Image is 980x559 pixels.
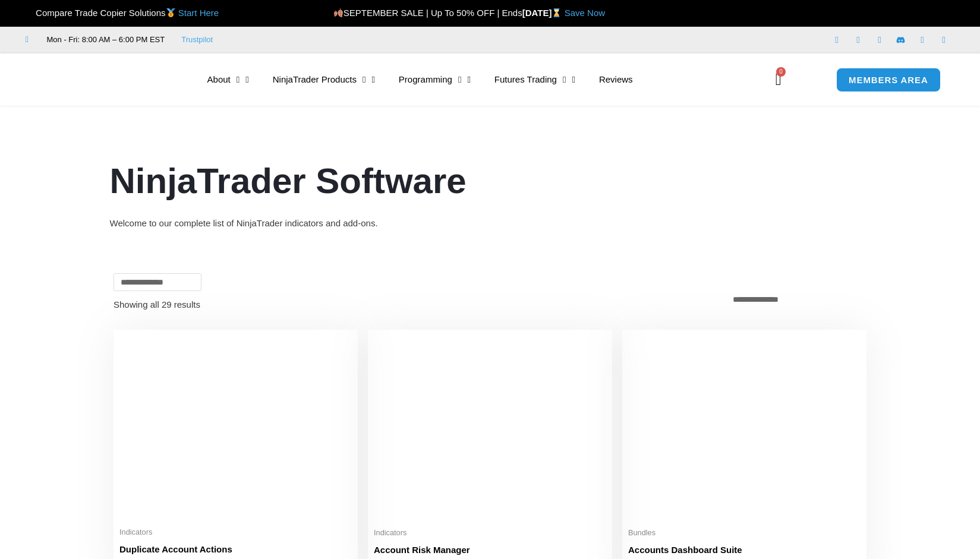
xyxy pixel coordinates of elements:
[387,66,483,93] a: Programming
[119,336,352,520] img: Duplicate Account Actions
[261,66,387,93] a: NinjaTrader Products
[758,62,799,97] a: 0
[26,8,219,18] span: Compare Trade Copier Solutions
[110,215,871,232] div: Welcome to our complete list of NinjaTrader indicators and add-ons.
[334,8,343,17] img: 🍂
[181,33,213,47] a: Trustpilot
[196,66,757,93] nav: Menu
[119,528,352,538] span: Indicators
[44,33,165,47] span: Mon - Fri: 8:00 AM – 6:00 PM EST
[374,336,606,520] img: Account Risk Manager
[836,68,941,92] a: MEMBERS AREA
[483,66,587,93] a: Futures Trading
[628,528,861,538] span: Bundles
[333,8,522,18] span: SEPTEMBER SALE | Up To 50% OFF | Ends
[196,66,261,93] a: About
[166,8,175,17] img: 🥇
[110,156,871,206] h1: NinjaTrader Software
[45,58,172,101] img: LogoAI | Affordable Indicators – NinjaTrader
[522,8,565,18] strong: [DATE]
[178,8,219,18] a: Start Here
[628,544,861,556] h2: Accounts Dashboard Suite
[552,8,561,17] img: ⌛
[776,67,786,77] span: 0
[587,66,645,93] a: Reviews
[119,543,352,555] h2: Duplicate Account Actions
[726,291,866,308] select: Shop order
[26,8,35,17] img: 🏆
[565,8,605,18] a: Save Now
[374,544,606,556] h2: Account Risk Manager
[628,336,861,521] img: Accounts Dashboard Suite
[374,528,606,538] span: Indicators
[114,300,200,309] p: Showing all 29 results
[849,75,928,84] span: MEMBERS AREA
